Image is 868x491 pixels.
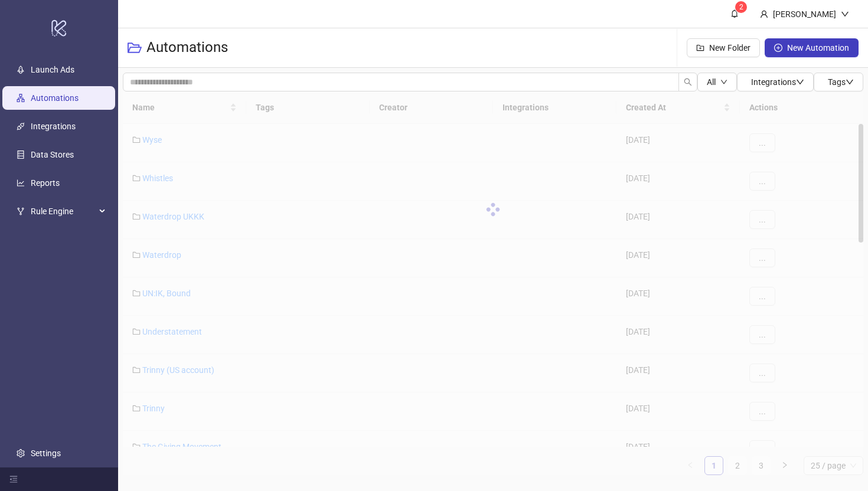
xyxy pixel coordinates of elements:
span: down [796,78,804,86]
span: Rule Engine [31,199,96,223]
a: Integrations [31,122,76,131]
button: New Automation [765,38,859,57]
a: Settings [31,449,61,458]
span: Integrations [751,77,804,87]
span: folder-add [696,44,704,52]
span: fork [17,207,25,215]
button: Integrationsdown [737,73,814,91]
a: Reports [31,178,60,188]
span: down [841,10,849,18]
button: New Folder [687,38,760,57]
sup: 2 [735,1,747,13]
div: [PERSON_NAME] [768,8,841,21]
span: user [760,10,768,18]
span: search [684,78,692,86]
a: Data Stores [31,150,74,159]
a: Launch Ads [31,65,74,74]
span: 2 [739,3,743,11]
h3: Automations [146,38,228,57]
span: New Folder [709,43,750,53]
a: Automations [31,93,79,103]
button: Alldown [697,73,737,91]
span: Tags [828,77,854,87]
span: down [846,78,854,86]
span: New Automation [787,43,849,53]
span: down [720,78,727,86]
span: plus-circle [774,44,782,52]
span: bell [730,9,739,18]
button: Tagsdown [814,73,863,91]
span: menu-fold [9,475,18,483]
span: All [707,77,716,87]
span: folder-open [128,41,142,55]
